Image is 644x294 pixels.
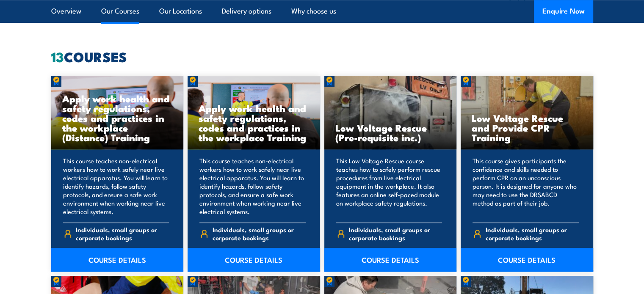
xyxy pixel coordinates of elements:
[62,93,173,142] h3: Apply work health and safety regulations, codes and practices in the workplace (Distance) Training
[51,50,593,62] h2: COURSES
[473,157,579,216] p: This course gives participants the confidence and skills needed to perform CPR on an unconscious ...
[486,225,579,242] span: Individuals, small groups or corporate bookings
[63,157,169,216] p: This course teaches non-electrical workers how to work safely near live electrical apparatus. You...
[76,225,169,242] span: Individuals, small groups or corporate bookings
[199,103,309,142] h3: Apply work health and safety regulations, codes and practices in the workplace Training
[472,113,582,142] h3: Low Voltage Rescue and Provide CPR Training
[188,248,320,272] a: COURSE DETAILS
[213,225,306,242] span: Individuals, small groups or corporate bookings
[51,248,184,272] a: COURSE DETAILS
[336,157,442,216] p: This Low Voltage Rescue course teaches how to safely perform rescue procedures from live electric...
[461,248,593,272] a: COURSE DETAILS
[51,46,64,67] strong: 13
[349,225,442,242] span: Individuals, small groups or corporate bookings
[324,248,457,272] a: COURSE DETAILS
[335,123,446,142] h3: Low Voltage Rescue (Pre-requisite inc.)
[199,157,306,216] p: This course teaches non-electrical workers how to work safely near live electrical apparatus. You...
